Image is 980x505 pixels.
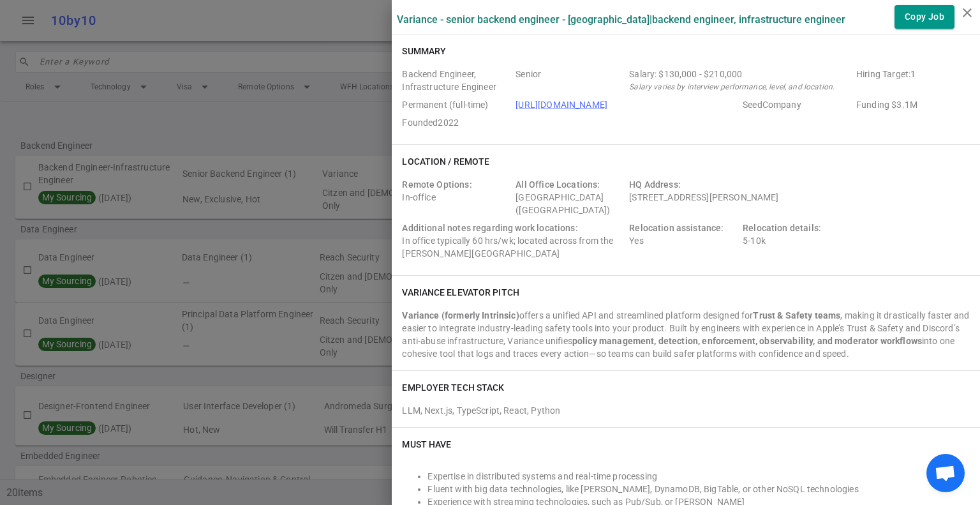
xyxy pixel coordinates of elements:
[856,98,965,111] span: Employer Founding
[516,68,624,93] span: Level
[516,178,624,216] div: [GEOGRAPHIC_DATA] ([GEOGRAPHIC_DATA])
[402,68,510,93] span: Roles
[427,470,970,483] li: Expertise in distributed systems and real-time processing
[402,223,577,233] span: Additional notes regarding work locations:
[743,98,851,111] span: Employer Stage e.g. Series A
[402,381,504,394] h6: EMPLOYER TECH STACK
[629,68,851,80] div: Salary Range
[960,5,975,20] i: close
[402,309,970,360] div: offers a unified API and streamlined platform designed for , making it drastically faster and eas...
[629,222,738,260] div: Yes
[572,336,922,346] strong: policy management, detection, enforcement, observability, and moderator workflows
[397,13,845,26] label: Variance - Senior Backend Engineer - [GEOGRAPHIC_DATA] | Backend Engineer, Infrastructure Engineer
[402,98,510,111] span: Job Type
[402,405,560,416] span: LLM, Next.js, TypeScript, React, Python
[516,179,600,190] span: All Office Locations:
[402,179,471,190] span: Remote Options:
[895,5,954,29] button: Copy Job
[926,454,965,492] div: Open chat
[743,223,821,233] span: Relocation details:
[516,100,607,110] a: [URL][DOMAIN_NAME]
[402,286,519,299] h6: Variance elevator pitch
[402,310,519,320] strong: Variance (formerly Intrinsic)
[856,68,965,93] span: Hiring Target
[402,438,451,451] h6: Must Have
[427,483,970,495] li: Fluent with big data technologies, like [PERSON_NAME], DynamoDB, BigTable, or other NoSQL technol...
[629,178,851,216] div: [STREET_ADDRESS][PERSON_NAME]
[629,179,681,190] span: HQ Address:
[629,82,835,91] i: Salary varies by interview performance, level, and location.
[516,98,738,111] span: Company URL
[402,45,446,57] h6: Summary
[402,155,489,168] h6: Location / Remote
[629,223,724,233] span: Relocation assistance:
[743,222,851,260] div: 5-10k
[753,310,840,320] strong: Trust & Safety teams
[402,178,510,216] div: In-office
[402,116,510,129] span: Employer Founded
[402,222,624,260] div: In office typically 60 hrs/wk; located across from the [PERSON_NAME][GEOGRAPHIC_DATA]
